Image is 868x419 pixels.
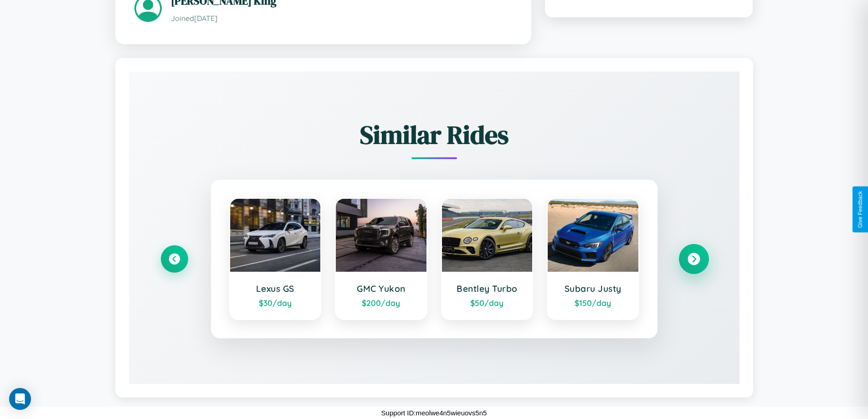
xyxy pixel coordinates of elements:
div: $ 30 /day [239,298,312,308]
div: $ 150 /day [557,298,629,308]
a: Subaru Justy$150/day [547,198,639,320]
a: Bentley Turbo$50/day [441,198,534,320]
div: $ 50 /day [451,298,524,308]
div: $ 200 /day [345,298,417,308]
a: GMC Yukon$200/day [335,198,427,320]
h3: Bentley Turbo [451,283,524,294]
p: Joined [DATE] [171,12,512,25]
a: Lexus GS$30/day [229,198,322,320]
p: Support ID: meolwe4n5wieuovs5n5 [381,407,487,419]
h3: GMC Yukon [345,283,417,294]
h3: Lexus GS [239,283,312,294]
div: Open Intercom Messenger [9,388,31,410]
h2: Similar Rides [161,117,708,152]
h3: Subaru Justy [557,283,629,294]
div: Give Feedback [857,191,863,228]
